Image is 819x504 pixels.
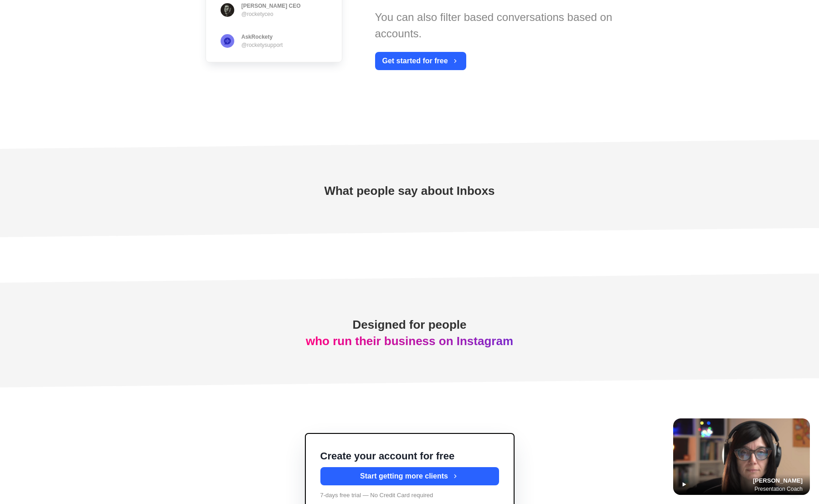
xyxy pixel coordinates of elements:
[753,476,803,485] p: [PERSON_NAME]
[375,52,466,70] button: Get started for free
[320,467,499,485] button: Start getting more clients
[306,316,513,349] h1: Designed for people
[320,448,499,463] p: Create your account for free
[320,491,499,500] p: 7-days free trial — No Credit Card required
[324,183,494,199] h1: What people say about Inboxs
[673,418,810,495] img: testimonial cover frame
[755,485,803,493] p: Presentation Coach
[306,334,513,348] span: who run their business on Instagram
